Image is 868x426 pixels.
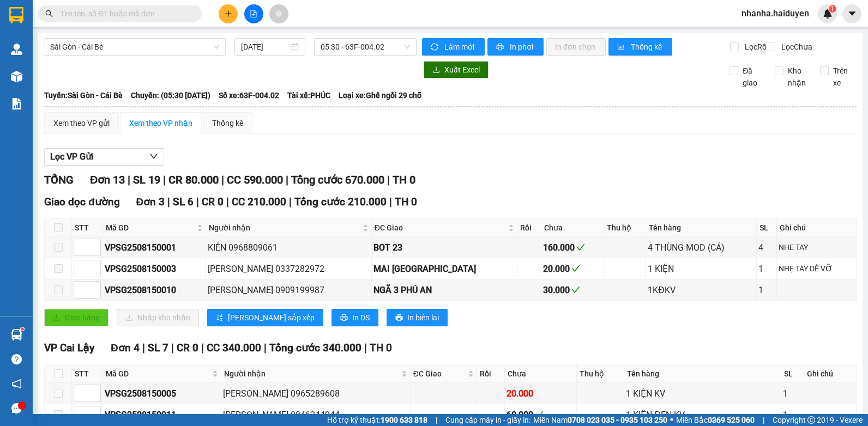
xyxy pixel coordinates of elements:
[196,196,199,208] span: |
[543,262,602,276] div: 20.000
[381,416,427,424] strong: 1900 633 818
[44,309,108,326] button: uploadGiao hàng
[219,4,238,23] button: plus
[631,41,664,53] span: Thống kê
[783,387,802,400] div: 1
[105,262,204,276] div: VPSG2508150003
[50,39,219,55] span: Sài Gòn - Cái Bè
[779,241,854,253] div: NHE TAY
[321,39,410,55] span: 05:30 - 63F-004.02
[228,312,315,324] span: [PERSON_NAME] sắp xếp
[269,342,361,354] span: Tổng cước 340.000
[571,285,580,294] span: check
[608,38,672,56] button: bar-chartThống kê
[604,219,646,237] th: Thu hộ
[395,314,403,322] span: printer
[173,196,194,208] span: SL 6
[131,89,210,101] span: Chuyến: (05:30 [DATE])
[269,4,288,23] button: aim
[389,196,392,208] span: |
[103,258,206,279] td: VPSG2508150003
[289,196,292,208] span: |
[676,414,755,426] span: Miền Bắc
[424,61,489,78] button: downloadXuất Excel
[823,9,833,19] img: icon-new-feature
[546,38,606,56] button: In đơn chọn
[327,414,427,426] span: Hỗ trợ kỹ thuật:
[830,5,834,13] span: 1
[373,283,516,297] div: NGÃ 3 PHÚ AN
[487,38,544,56] button: printerIn phơi
[111,342,140,354] span: Đơn 4
[847,9,857,19] span: caret-down
[444,41,476,53] span: Làm mới
[227,173,283,186] span: CC 590.000
[646,219,757,237] th: Tên hàng
[11,98,22,109] img: solution-icon
[393,173,415,186] span: TH 0
[105,387,219,400] div: VPSG2508150005
[142,342,145,354] span: |
[11,379,22,389] span: notification
[757,219,777,237] th: SL
[45,10,53,17] span: search
[106,222,195,234] span: Mã GD
[733,7,818,20] span: nhanha.haiduyen
[177,342,198,354] span: CR 0
[576,243,585,252] span: check
[201,342,204,354] span: |
[577,365,625,383] th: Thu hộ
[11,403,22,413] span: message
[105,408,219,422] div: VPSG2508150011
[535,410,544,419] span: check
[224,368,399,380] span: Người nhận
[779,263,854,275] div: NHẸ TAY DỄ VỠ
[395,196,417,208] span: TH 0
[648,241,755,254] div: 4 THÙNG MOD (CÁ)
[207,309,323,326] button: sort-ascending[PERSON_NAME] sắp xếp
[128,173,130,186] span: |
[209,222,360,234] span: Người nhận
[781,365,804,383] th: SL
[171,342,174,354] span: |
[842,4,861,23] button: caret-down
[444,64,480,76] span: Xuất Excel
[168,173,219,186] span: CR 80.000
[568,416,667,424] strong: 0708 023 035 - 0935 103 250
[216,314,224,322] span: sort-ascending
[250,10,257,17] span: file-add
[44,342,94,354] span: VP Cai Lậy
[202,196,224,208] span: CR 0
[212,117,243,129] div: Thống kê
[11,354,22,364] span: question-circle
[373,241,516,254] div: BOT 23
[533,414,667,426] span: Miền Nam
[208,262,369,276] div: [PERSON_NAME] 0337282972
[105,283,204,297] div: VPSG2508150010
[387,173,390,186] span: |
[648,262,755,276] div: 1 KIỆN
[670,418,673,422] span: ⚪️
[117,309,199,326] button: downloadNhập kho nhận
[422,38,485,56] button: syncLàm mới
[364,342,367,354] span: |
[129,117,192,129] div: Xem theo VP nhận
[291,173,384,186] span: Tổng cước 670.000
[626,408,779,422] div: 1 KIỆN ĐEN KV
[413,368,466,380] span: ĐC Giao
[44,91,123,100] b: Tuyến: Sài Gòn - Cái Bè
[105,241,204,254] div: VPSG2508150001
[11,329,22,340] img: warehouse-icon
[53,117,110,129] div: Xem theo VP gửi
[431,43,440,52] span: sync
[375,222,507,234] span: ĐC Giao
[758,262,775,276] div: 1
[763,414,764,426] span: |
[624,365,781,383] th: Tên hàng
[225,10,232,17] span: plus
[11,71,22,82] img: warehouse-icon
[106,368,210,380] span: Mã GD
[331,309,378,326] button: printerIn DS
[436,414,437,426] span: |
[219,89,279,101] span: Số xe: 63F-004.02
